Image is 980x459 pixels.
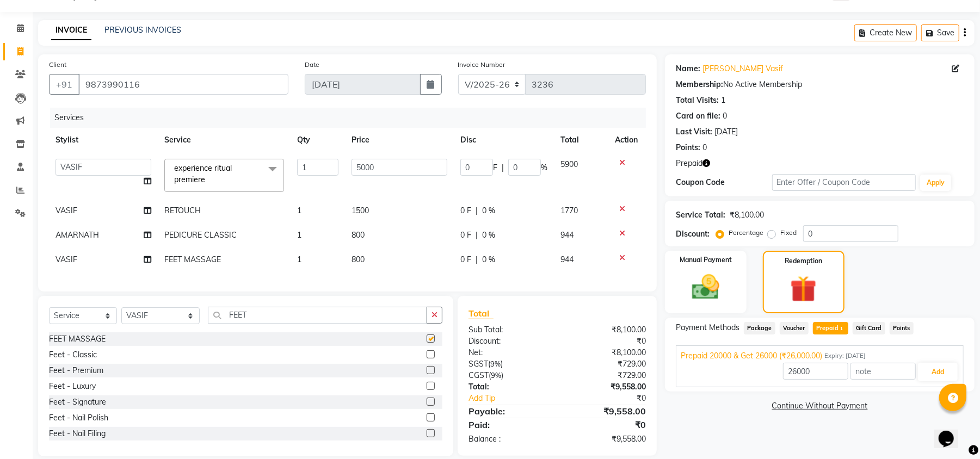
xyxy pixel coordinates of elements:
[714,126,738,138] div: [DATE]
[158,128,291,152] th: Service
[729,228,763,238] label: Percentage
[482,254,495,265] span: 0 %
[730,209,764,221] div: ₹8,100.00
[458,60,506,70] label: Invoice Number
[460,254,471,265] span: 0 F
[305,60,319,70] label: Date
[560,206,578,215] span: 1770
[502,162,504,173] span: |
[780,228,797,238] label: Fixed
[574,393,654,404] div: ₹0
[56,230,99,240] span: AMARNATH
[476,254,478,265] span: |
[49,60,66,70] label: Client
[49,365,103,376] div: Feet - Premium
[490,359,501,368] span: 9%
[676,95,719,106] div: Total Visits:
[49,333,106,345] div: FEET MASSAGE
[56,255,77,264] span: VASIF
[454,128,554,152] th: Disc
[557,358,654,370] div: ₹729.00
[824,351,866,361] span: Expiry: [DATE]
[676,79,723,90] div: Membership:
[676,126,712,138] div: Last Visit:
[50,108,654,128] div: Services
[345,128,454,152] th: Price
[676,228,710,240] div: Discount:
[854,24,917,41] button: Create New
[476,230,478,241] span: |
[541,162,547,173] span: %
[683,271,728,303] img: _cash.svg
[49,128,158,152] th: Stylist
[460,358,557,370] div: ( )
[104,25,181,35] a: PREVIOUS INVOICES
[560,230,574,240] span: 944
[890,322,914,334] span: Points
[297,206,301,215] span: 1
[205,175,210,184] a: x
[460,205,471,216] span: 0 F
[469,370,489,380] span: CGST
[783,363,848,380] input: Amount
[493,162,497,173] span: F
[744,322,775,334] span: Package
[681,350,822,362] span: Prepaid 20000 & Get 26000 (₹26,000.00)
[208,307,427,324] input: Search or Scan
[676,63,700,75] div: Name:
[164,230,237,240] span: PEDICURE CLASSIC
[560,159,578,169] span: 5900
[297,230,301,240] span: 1
[608,128,646,152] th: Action
[557,324,654,336] div: ₹8,100.00
[460,336,557,347] div: Discount:
[352,255,365,264] span: 800
[813,322,848,334] span: Prepaid
[557,336,654,347] div: ₹0
[702,63,783,75] a: [PERSON_NAME] Vasif
[676,142,700,153] div: Points:
[469,308,494,319] span: Total
[49,74,79,95] button: +91
[49,396,106,408] div: Feet - Signature
[557,405,654,418] div: ₹9,558.00
[702,142,707,153] div: 0
[676,158,702,169] span: Prepaid
[853,322,885,334] span: Gift Card
[557,347,654,358] div: ₹8,100.00
[676,177,772,188] div: Coupon Code
[772,174,916,191] input: Enter Offer / Coupon Code
[676,110,720,122] div: Card on file:
[460,418,557,431] div: Paid:
[482,230,495,241] span: 0 %
[557,433,654,445] div: ₹9,558.00
[174,163,232,184] span: experience ritual premiere
[554,128,608,152] th: Total
[491,371,501,380] span: 9%
[557,381,654,393] div: ₹9,558.00
[469,359,488,369] span: SGST
[850,363,916,380] input: note
[676,322,739,333] span: Payment Methods
[460,405,557,418] div: Payable:
[460,381,557,393] div: Total:
[482,205,495,216] span: 0 %
[297,255,301,264] span: 1
[49,412,108,424] div: Feet - Nail Polish
[460,347,557,358] div: Net:
[56,206,77,215] span: VASIF
[460,370,557,381] div: ( )
[782,272,825,306] img: _gift.svg
[676,79,964,90] div: No Active Membership
[780,322,809,334] span: Voucher
[839,326,845,332] span: 1
[667,400,972,412] a: Continue Without Payment
[49,381,96,392] div: Feet - Luxury
[557,370,654,381] div: ₹729.00
[557,418,654,431] div: ₹0
[164,206,201,215] span: RETOUCH
[49,349,97,361] div: Feet - Classic
[676,209,725,221] div: Service Total:
[78,74,288,95] input: Search by Name/Mobile/Email/Code
[51,21,91,40] a: INVOICE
